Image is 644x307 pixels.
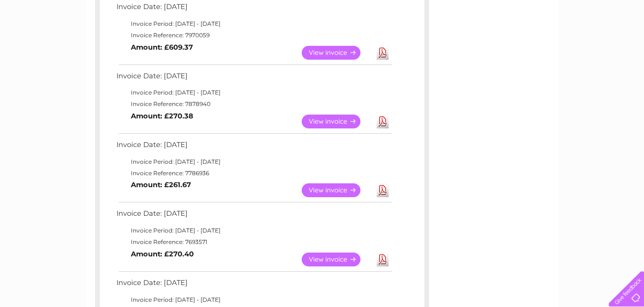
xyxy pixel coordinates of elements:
[114,138,393,156] td: Invoice Date: [DATE]
[612,41,635,48] a: Log out
[377,183,389,197] a: Download
[114,30,393,41] td: Invoice Reference: 7970059
[114,87,393,98] td: Invoice Period: [DATE] - [DATE]
[114,276,393,294] td: Invoice Date: [DATE]
[131,180,191,189] b: Amount: £261.67
[114,207,393,225] td: Invoice Date: [DATE]
[114,70,393,87] td: Invoice Date: [DATE]
[561,41,575,48] a: Blog
[476,41,494,48] a: Water
[114,0,393,18] td: Invoice Date: [DATE]
[302,253,372,266] a: View
[114,156,393,168] td: Invoice Period: [DATE] - [DATE]
[114,98,393,110] td: Invoice Reference: 7878940
[131,112,193,120] b: Amount: £270.38
[302,115,372,128] a: View
[581,41,604,48] a: Contact
[131,43,193,52] b: Amount: £609.37
[114,168,393,179] td: Invoice Reference: 7786936
[527,41,555,48] a: Telecoms
[377,115,389,128] a: Download
[114,225,393,236] td: Invoice Period: [DATE] - [DATE]
[464,5,530,17] a: 0333 014 3131
[131,250,194,258] b: Amount: £270.40
[377,253,389,266] a: Download
[114,236,393,248] td: Invoice Reference: 7693571
[97,5,548,46] div: Clear Business is a trading name of Verastar Limited (registered in [GEOGRAPHIC_DATA] No. 3667643...
[302,183,372,197] a: View
[302,46,372,60] a: View
[22,25,71,54] img: logo.png
[377,46,389,60] a: Download
[500,41,521,48] a: Energy
[114,294,393,306] td: Invoice Period: [DATE] - [DATE]
[114,18,393,30] td: Invoice Period: [DATE] - [DATE]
